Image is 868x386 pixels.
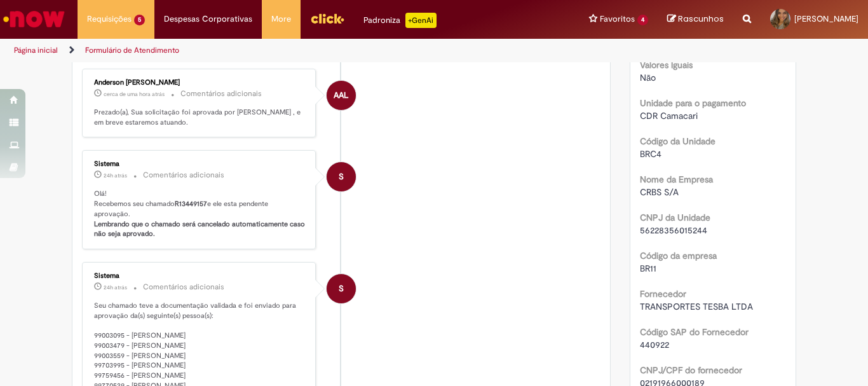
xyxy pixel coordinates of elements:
span: CRBS S/A [640,186,679,198]
span: Rascunhos [678,13,724,25]
div: Sistema [94,272,306,280]
span: Requisições [87,13,132,25]
time: 27/08/2025 10:28:40 [104,284,127,291]
img: click_logo_yellow_360x200.png [310,9,344,28]
p: Prezado(a), Sua solicitação foi aprovada por [PERSON_NAME] , e em breve estaremos atuando. [94,107,306,127]
div: Padroniza [363,13,437,28]
b: R13449157 [175,199,207,209]
span: 56228356015244 [640,224,707,236]
ul: Trilhas de página [10,39,569,62]
div: System [327,274,356,303]
b: Nome da Empresa [640,174,713,185]
small: Comentários adicionais [143,282,224,293]
span: 24h atrás [104,172,127,179]
span: More [271,13,291,25]
b: CNPJ da Unidade [640,212,710,223]
span: 440922 [640,339,669,350]
b: Valores Iguais [640,59,693,71]
div: Anderson Agostinho Leal Lima [327,81,356,110]
small: Comentários adicionais [143,170,224,181]
span: 4 [637,15,648,25]
time: 28/08/2025 09:14:17 [104,90,165,98]
b: Código da Unidade [640,135,715,147]
span: 24h atrás [104,284,127,291]
span: BR11 [640,263,656,274]
b: Código da empresa [640,250,717,261]
span: Favoritos [600,13,635,25]
span: S [339,162,344,192]
a: Rascunhos [667,13,724,25]
span: TRANSPORTES TESBA LTDA [640,301,753,312]
p: Olá! Recebemos seu chamado e ele esta pendente aprovação. [94,189,306,239]
span: S [339,273,344,304]
div: Anderson [PERSON_NAME] [94,79,306,86]
span: cerca de uma hora atrás [104,90,165,98]
span: Não [640,72,656,83]
b: Código SAP do Fornecedor [640,326,749,338]
span: Despesas Corporativas [164,13,252,25]
div: System [327,162,356,191]
span: AAL [334,80,348,111]
b: Lembrando que o chamado será cancelado automaticamente caso não seja aprovado. [94,219,307,239]
b: Unidade para o pagamento [640,97,746,109]
span: [PERSON_NAME] [794,13,858,24]
span: 5 [134,15,145,25]
time: 27/08/2025 10:28:49 [104,172,127,179]
span: BRC4 [640,148,661,160]
small: Comentários adicionais [180,88,262,99]
span: CDR Camacari [640,110,698,121]
b: Fornecedor [640,288,686,300]
div: Sistema [94,160,306,168]
b: CNPJ/CPF do fornecedor [640,364,742,376]
a: Página inicial [14,45,58,55]
p: +GenAi [405,13,437,28]
img: ServiceNow [1,6,67,32]
a: Formulário de Atendimento [85,45,179,55]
